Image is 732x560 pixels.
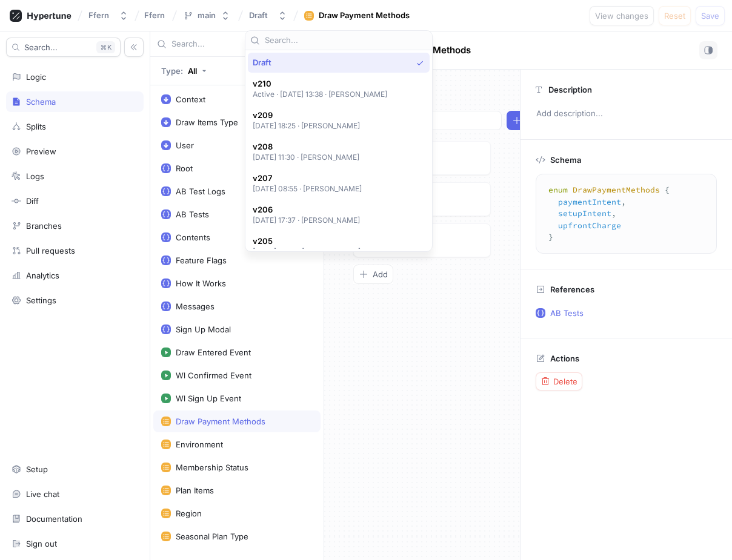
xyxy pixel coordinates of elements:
button: AB Tests [531,303,717,323]
div: K [96,41,115,53]
div: Contents [176,232,210,242]
span: Search... [24,44,58,51]
div: User [176,140,194,150]
button: main [178,5,235,25]
span: v208 [253,142,360,152]
p: Active ‧ [DATE] 13:38 ‧ [PERSON_NAME] [253,89,388,99]
span: Draft [253,58,271,68]
p: Type: [161,67,183,75]
div: AB Test Logs [176,186,225,196]
div: AB Tests [176,209,209,219]
div: Root [176,163,193,173]
a: Documentation [6,509,144,529]
div: Settings [26,295,56,305]
input: Search... [171,38,301,50]
div: Pull requests [26,246,75,255]
div: Diff [26,196,39,206]
p: AB Tests [550,308,584,318]
button: Type: All [157,61,211,81]
button: Delete [536,372,582,390]
button: Save [696,6,725,25]
div: All [188,67,197,75]
p: [DATE] 08:55 ‧ [PERSON_NAME] [253,183,362,194]
input: Search... [265,35,427,47]
p: [DATE] 18:25 ‧ [PERSON_NAME] [253,120,361,131]
div: How It Works [176,278,226,288]
div: Environment [176,440,223,449]
span: Reset [664,12,685,19]
div: Branches [26,221,62,231]
button: View changes [590,6,654,25]
p: [DATE] 17:49 ‧ [PERSON_NAME] [253,246,361,257]
div: Setup [26,464,48,474]
p: Description [548,85,592,94]
div: Sign Up Modal [176,324,231,334]
span: v209 [253,110,361,120]
span: Add [373,271,388,278]
div: Splits [26,122,46,131]
div: Logs [26,171,44,181]
p: [DATE] 17:37 ‧ [PERSON_NAME] [253,215,361,225]
div: Feature Flags [176,255,227,265]
button: Draft [244,5,292,25]
button: Search...K [6,38,121,57]
div: Region [176,509,202,518]
span: Ffern [144,11,165,19]
p: Actions [550,354,579,363]
div: Context [176,94,205,104]
button: Add [507,111,547,130]
textarea: enum DrawPaymentMethods { paymentIntent, setupIntent, upfrontCharge } [541,179,711,248]
div: Live chat [26,489,59,499]
div: main [198,10,216,21]
p: References [550,285,594,294]
p: Add description... [531,104,722,124]
span: v205 [253,236,361,246]
div: Ffern [88,10,109,21]
div: Seasonal Plan Type [176,532,248,541]
button: Add [353,265,393,284]
div: Draw Items Type [176,117,238,127]
div: Documentation [26,514,82,524]
div: Draw Payment Methods [319,10,410,22]
button: Ffern [84,5,133,25]
div: Schema [26,97,56,107]
div: Draft [249,10,268,21]
p: Schema [550,155,581,165]
div: Preview [26,147,56,156]
div: Logic [26,72,46,82]
span: v207 [253,173,362,183]
div: Plan Items [176,486,214,495]
div: Sign out [26,539,57,548]
div: Wl Confirmed Event [176,371,251,380]
div: Draw Entered Event [176,348,251,357]
div: Draw Payment Methods [176,417,265,426]
p: [DATE] 11:30 ‧ [PERSON_NAME] [253,152,360,162]
div: Messages [176,301,215,311]
div: Membership Status [176,463,248,472]
div: Analytics [26,271,59,280]
button: Reset [659,6,691,25]
span: v206 [253,205,361,215]
span: Save [701,12,719,19]
span: View changes [595,12,648,19]
span: v210 [253,79,388,89]
span: Delete [553,378,577,385]
div: Wl Sign Up Event [176,394,241,403]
